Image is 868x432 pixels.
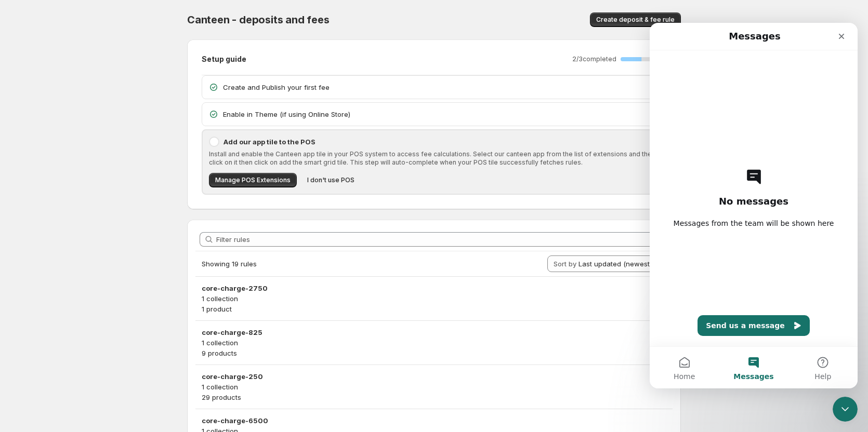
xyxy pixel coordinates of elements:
p: Install and enable the Canteen app tile in your POS system to access fee calculations. Select our... [209,150,659,167]
input: Filter rules [216,232,668,247]
p: 29 products [202,392,666,402]
p: 1 collection [202,293,666,304]
h2: Setup guide [202,54,246,64]
span: Showing 19 rules [202,260,257,268]
p: 1 product [202,304,666,314]
span: Manage POS Extensions [215,176,291,184]
h3: core-charge-825 [202,327,666,337]
button: I don't use POS [301,173,361,187]
iframe: Intercom live chat [833,397,858,422]
h3: core-charge-250 [202,371,666,382]
p: 1 collection [202,337,666,348]
iframe: Intercom live chat [650,23,858,388]
button: Create deposit & fee rule [590,12,681,27]
h3: core-charge-6500 [202,415,666,426]
span: Create deposit & fee rule [596,16,675,24]
p: 2 / 3 completed [572,55,616,63]
button: Manage POS Extensions [209,173,297,187]
span: I don't use POS [307,176,354,184]
h3: core-charge-2750 [202,283,666,293]
p: Create and Publish your first fee [223,82,660,92]
p: Enable in Theme (if using Online Store) [223,109,660,119]
p: Add our app tile to the POS [223,137,659,147]
p: 9 products [202,348,666,358]
span: Canteen - deposits and fees [187,14,330,26]
p: 1 collection [202,382,666,392]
